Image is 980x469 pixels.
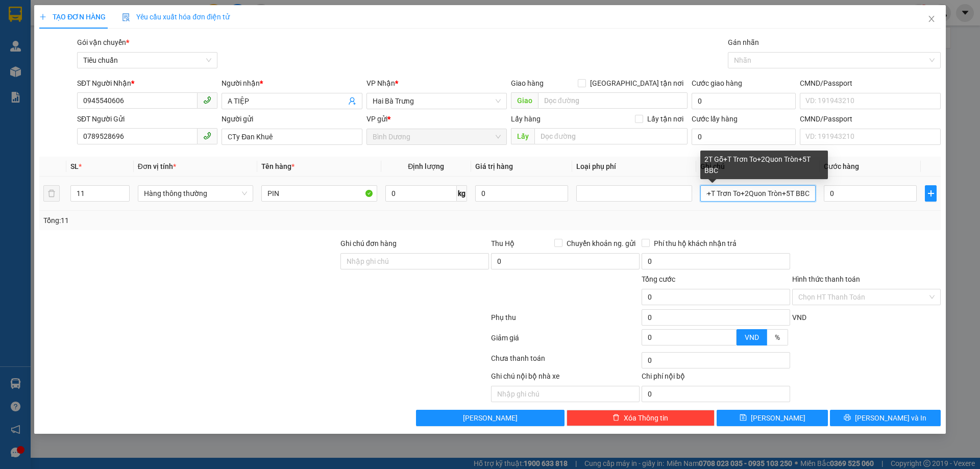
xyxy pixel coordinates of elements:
[57,6,127,16] span: Gửi:
[700,151,828,179] div: 2T Gỗ+T Trơn To+2Quon Tròn+5T BBC
[692,93,796,109] input: Cước giao hàng
[844,414,851,422] span: printer
[490,312,641,330] div: Phụ thu
[624,412,668,424] span: Xóa Thông tin
[728,38,759,46] label: Gán nhãn
[57,38,126,56] span: duykha.tienoanh - In:
[800,78,940,89] div: CMND/Passport
[57,29,126,56] span: BD1509250018 -
[642,371,790,386] div: Chi phí nội bộ
[511,79,544,87] span: Giao hàng
[925,185,936,202] button: plus
[572,157,696,177] th: Loại phụ phí
[457,185,467,202] span: kg
[373,93,501,109] span: Hai Bà Trưng
[612,414,620,422] span: delete
[740,414,747,422] span: save
[538,92,688,109] input: Dọc đường
[340,239,397,248] label: Ghi chú đơn hàng
[824,162,859,170] span: Cước hàng
[650,238,741,249] span: Phí thu hộ khách nhận trả
[203,132,211,140] span: phone
[511,128,534,144] span: Lấy
[39,13,106,21] span: TẠO ĐƠN HÀNG
[463,412,518,424] span: [PERSON_NAME]
[122,13,130,21] img: icon
[43,215,378,226] div: Tổng: 11
[66,47,126,56] span: 16:55:37 [DATE]
[416,410,565,426] button: [PERSON_NAME]
[491,371,640,386] div: Ghi chú nội bộ nhà xe
[751,412,805,424] span: [PERSON_NAME]
[696,157,820,177] th: Ghi chú
[77,38,129,46] span: Gói vận chuyển
[925,189,936,198] span: plus
[917,5,946,34] button: Close
[700,185,816,202] input: Ghi Chú
[144,186,247,201] span: Hàng thông thường
[75,6,127,16] span: Bình Dương
[642,275,675,283] span: Tổng cước
[348,97,356,105] span: user-add
[775,333,780,341] span: %
[57,18,149,27] span: CTy TNHH - 0977295849
[222,113,362,125] div: Người gửi
[20,62,129,118] strong: Nhận:
[475,185,568,202] input: 0
[586,78,688,89] span: [GEOGRAPHIC_DATA] tận nơi
[511,115,541,123] span: Lấy hàng
[366,113,507,125] div: VP gửi
[340,253,489,269] input: Ghi chú đơn hàng
[792,313,806,322] span: VND
[643,113,688,125] span: Lấy tận nơi
[408,162,444,170] span: Định lượng
[261,162,295,170] span: Tên hàng
[511,92,538,109] span: Giao
[43,185,60,202] button: delete
[490,353,641,371] div: Chưa thanh toán
[792,275,860,283] label: Hình thức thanh toán
[855,412,926,424] span: [PERSON_NAME] và In
[567,410,715,426] button: deleteXóa Thông tin
[70,162,79,170] span: SL
[692,79,742,87] label: Cước giao hàng
[830,410,941,426] button: printer[PERSON_NAME] và In
[491,386,640,402] input: Nhập ghi chú
[692,129,796,145] input: Cước lấy hàng
[83,53,211,68] span: Tiêu chuẩn
[562,238,640,249] span: Chuyển khoản ng. gửi
[122,13,230,21] span: Yêu cầu xuất hóa đơn điện tử
[534,128,688,144] input: Dọc đường
[927,15,936,23] span: close
[77,113,217,125] div: SĐT Người Gửi
[261,185,377,202] input: VD: Bàn, Ghế
[39,13,46,20] span: plus
[745,333,759,341] span: VND
[77,78,217,89] div: SĐT Người Nhận
[717,410,827,426] button: save[PERSON_NAME]
[373,129,501,144] span: Bình Dương
[475,162,513,170] span: Giá trị hàng
[491,239,514,248] span: Thu Hộ
[203,96,211,104] span: phone
[138,162,176,170] span: Đơn vị tính
[366,79,395,87] span: VP Nhận
[222,78,362,89] div: Người nhận
[490,332,641,350] div: Giảm giá
[800,113,940,125] div: CMND/Passport
[692,115,738,123] label: Cước lấy hàng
